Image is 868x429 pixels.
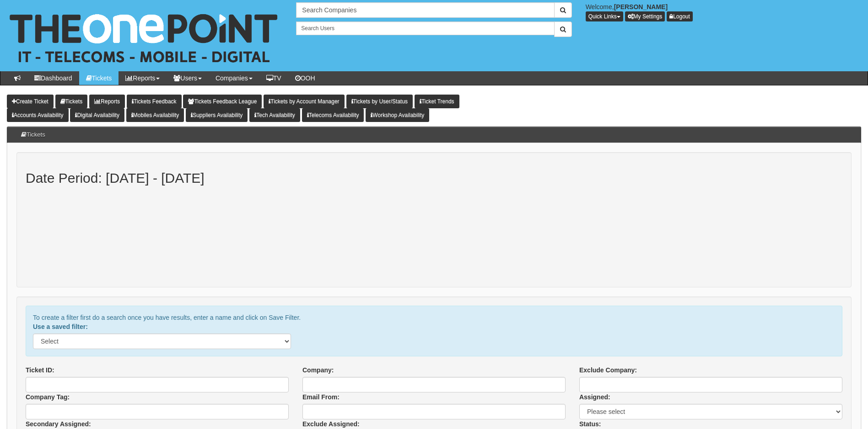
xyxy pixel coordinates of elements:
p: To create a filter first do a search once you have results, enter a name and click on Save Filter. [33,313,835,322]
a: Logout [667,11,693,21]
a: Telecoms Availability [302,108,364,122]
a: Users [167,71,209,85]
a: Ticket Trends [415,95,459,108]
input: Search Users [296,21,554,35]
a: Tech Availability [249,108,300,122]
label: Status: [579,419,601,429]
label: Exclude Assigned: [302,419,360,429]
a: Tickets by User/Status [346,95,413,108]
a: Reports [119,71,167,85]
a: Mobiles Availability [126,108,184,122]
a: OOH [288,71,322,85]
div: Welcome, [579,2,868,21]
button: Quick Links [586,11,623,21]
a: Suppliers Availability [186,108,248,122]
label: Exclude Company: [579,365,637,375]
a: Reports [89,95,125,108]
a: Accounts Availability [7,108,69,122]
a: Digital Availability [70,108,124,122]
label: Email From: [302,392,340,402]
a: Companies [209,71,259,85]
a: TV [259,71,288,85]
label: Assigned: [579,392,610,402]
b: [PERSON_NAME] [614,3,668,11]
a: Tickets [55,95,88,108]
a: Tickets Feedback [127,95,182,108]
h2: Date Period: [DATE] - [DATE] [26,170,842,185]
a: Workshop Availability [366,108,429,122]
a: Create Ticket [7,95,54,108]
label: Company: [302,365,334,375]
a: Tickets by Account Manager [264,95,344,108]
label: Company Tag: [26,392,70,402]
a: Tickets [79,71,119,85]
a: Tickets Feedback League [183,95,262,108]
a: Dashboard [27,71,79,85]
label: Use a saved filter: [33,322,88,331]
h3: Tickets [16,127,50,143]
input: Search Companies [296,2,554,18]
label: Secondary Assigned: [26,419,91,429]
label: Ticket ID: [26,365,54,375]
a: My Settings [625,11,665,21]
